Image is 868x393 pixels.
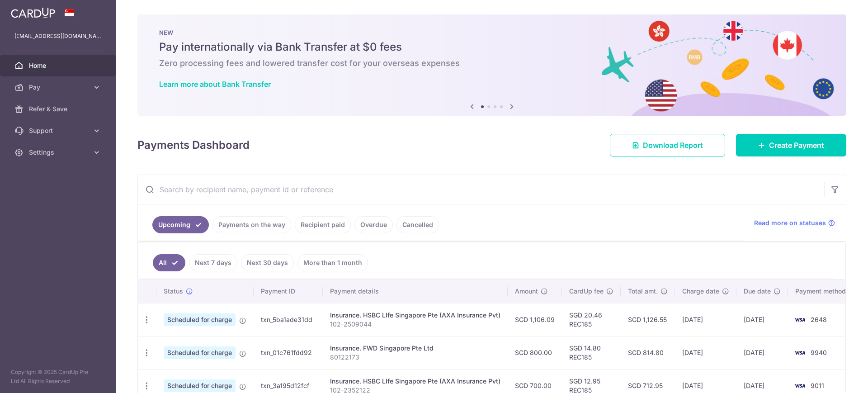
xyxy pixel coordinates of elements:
td: txn_01c761fdd92 [254,336,323,369]
a: Next 30 days [241,254,294,271]
p: 102-2509044 [330,320,500,329]
h4: Payments Dashboard [137,137,250,153]
span: Download Report [643,140,703,151]
span: Support [29,126,89,135]
td: SGD 1,126.55 [621,303,675,336]
a: Overdue [354,216,393,233]
td: [DATE] [675,336,736,369]
a: All [153,254,185,271]
span: Home [29,61,89,70]
td: [DATE] [736,303,788,336]
span: Amount [515,287,538,296]
th: Payment method [788,279,857,303]
span: Refer & Save [29,104,89,114]
span: Scheduled for charge [164,313,236,326]
td: SGD 814.80 [621,336,675,369]
img: Bank transfer banner [137,14,846,116]
span: Pay [29,83,89,92]
a: Create Payment [736,134,846,156]
a: Payments on the way [212,216,291,233]
td: [DATE] [736,336,788,369]
div: Insurance. HSBC LIfe Singapore Pte (AXA Insurance Pvt) [330,377,500,386]
a: Download Report [610,134,725,156]
span: 9011 [811,382,824,389]
a: Recipient paid [295,216,351,233]
span: 9940 [811,349,827,356]
td: SGD 20.46 REC185 [562,303,621,336]
span: Settings [29,148,89,157]
div: Insurance. HSBC LIfe Singapore Pte (AXA Insurance Pvt) [330,311,500,320]
a: Learn more about Bank Transfer [159,80,271,89]
a: Read more on statuses [754,218,835,227]
span: Scheduled for charge [164,379,236,392]
span: Status [164,287,183,296]
p: [EMAIL_ADDRESS][DOMAIN_NAME] [14,32,101,41]
p: 80122173 [330,353,500,362]
input: Search by recipient name, payment id or reference [138,175,824,204]
span: Create Payment [769,140,824,151]
h5: Pay internationally via Bank Transfer at $0 fees [159,40,825,54]
span: Read more on statuses [754,218,826,227]
a: Next 7 days [189,254,237,271]
img: Bank Card [791,347,809,358]
td: txn_5ba1ade31dd [254,303,323,336]
span: CardUp fee [569,287,604,296]
a: Cancelled [396,216,439,233]
th: Payment details [323,279,508,303]
a: Upcoming [152,216,209,233]
div: Insurance. FWD Singapore Pte Ltd [330,344,500,353]
img: Bank Card [791,380,809,391]
td: [DATE] [675,303,736,336]
th: Payment ID [254,279,323,303]
td: SGD 800.00 [508,336,562,369]
a: More than 1 month [297,254,368,271]
h6: Zero processing fees and lowered transfer cost for your overseas expenses [159,58,825,69]
td: SGD 1,106.09 [508,303,562,336]
p: NEW [159,29,825,36]
span: 2648 [811,316,827,323]
td: SGD 14.80 REC185 [562,336,621,369]
span: Due date [744,287,771,296]
img: Bank Card [791,314,809,325]
span: Charge date [682,287,719,296]
img: CardUp [11,7,55,18]
span: Scheduled for charge [164,346,236,359]
span: Total amt. [628,287,658,296]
